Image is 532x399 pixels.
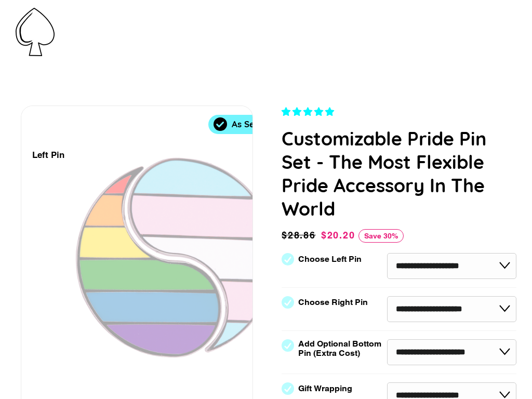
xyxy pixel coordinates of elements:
img: Pin-Ace [16,8,55,56]
span: $20.20 [321,230,355,241]
label: Choose Right Pin [298,298,368,307]
span: $28.86 [282,228,318,243]
span: Save 30% [358,229,404,243]
h1: Customizable Pride Pin Set - The Most Flexible Pride Accessory In The World [282,127,516,220]
label: Add Optional Bottom Pin (Extra Cost) [298,339,385,358]
label: Choose Left Pin [298,255,362,264]
label: Gift Wrapping [298,384,352,393]
span: 4.83 stars [282,107,337,117]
